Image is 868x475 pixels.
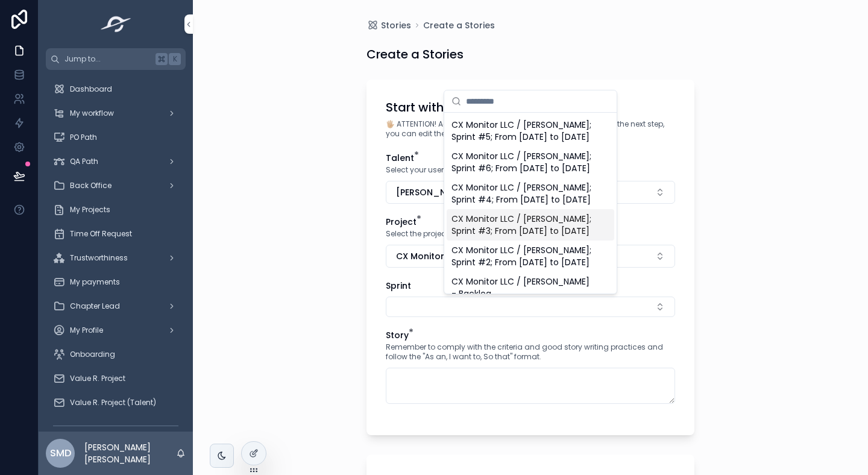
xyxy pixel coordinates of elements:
a: My payments [46,271,186,293]
span: CX Monitor LLC / [PERSON_NAME]; Sprint #2; From [DATE] to [DATE] [451,244,595,268]
span: Project [386,216,417,228]
span: CX Monitor LLC / [PERSON_NAME]; Sprint #5; From [DATE] to [DATE] [451,119,595,143]
span: Talent [386,152,414,164]
img: App logo [97,14,135,34]
span: Stories [381,19,411,31]
span: Dashboard [70,84,112,94]
span: 🖐🏼 ATTENTION! Acceptance Criteria can only be created by AI in the next step, you can edit them b... [386,119,675,139]
span: Time Off Request [70,229,132,239]
span: CX Monitor LLC / [PERSON_NAME]; Sprint #6; From [DATE] to [DATE] [451,150,595,174]
span: CX Monitor LLC / [PERSON_NAME]; Sprint #4; From [DATE] to [DATE] [451,181,595,206]
a: Dashboard [46,78,186,100]
h1: Start with the main information [386,99,573,116]
span: Back Office [70,181,112,190]
a: Back Office [46,175,186,197]
span: SMD [50,446,71,461]
a: My Projects [46,199,186,221]
a: Chapter Lead [46,295,186,317]
a: Time Off Request [46,223,186,245]
a: PO Path [46,127,186,148]
span: Sprint [386,280,411,292]
a: Value R. Project (Talent) [46,392,186,414]
a: My workflow [46,102,186,124]
span: [PERSON_NAME] [PERSON_NAME] [396,186,542,198]
p: [PERSON_NAME] [PERSON_NAME] [84,441,176,465]
span: My Profile [70,326,103,335]
button: Select Button [386,245,675,268]
span: My payments [70,277,120,287]
span: K [170,54,180,64]
span: CX Monitor LLC / [PERSON_NAME] [396,250,541,262]
span: Select the project for this story [386,229,495,239]
span: Select your user [386,165,444,175]
a: My Profile [46,319,186,341]
span: Trustworthiness [70,253,128,263]
span: Value R. Project (Talent) [70,398,156,407]
a: Trustworthiness [46,247,186,269]
div: Suggestions [444,113,617,294]
span: My workflow [70,109,114,118]
span: CX Monitor LLC / [PERSON_NAME]; Sprint #3; From [DATE] to [DATE] [451,213,595,237]
div: scrollable content [39,70,193,432]
span: My Projects [70,205,110,215]
a: Stories [366,19,411,31]
a: QA Path [46,151,186,172]
span: Jump to... [64,54,151,64]
a: Onboarding [46,344,186,365]
span: PO Path [70,133,97,142]
span: QA Path [70,157,98,166]
button: Jump to...K [46,48,186,70]
span: Value R. Project [70,374,125,383]
a: Value R. Project [46,368,186,389]
span: CX Monitor LLC / [PERSON_NAME] - Backlog [451,275,595,300]
button: Select Button [386,181,675,204]
span: Story [386,329,409,341]
span: Remember to comply with the criteria and good story writing practices and follow the "As an, I wa... [386,342,675,362]
span: Chapter Lead [70,301,120,311]
a: Create a Stories [423,19,495,31]
h1: Create a Stories [366,46,464,63]
button: Select Button [386,297,675,317]
span: Onboarding [70,350,115,359]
